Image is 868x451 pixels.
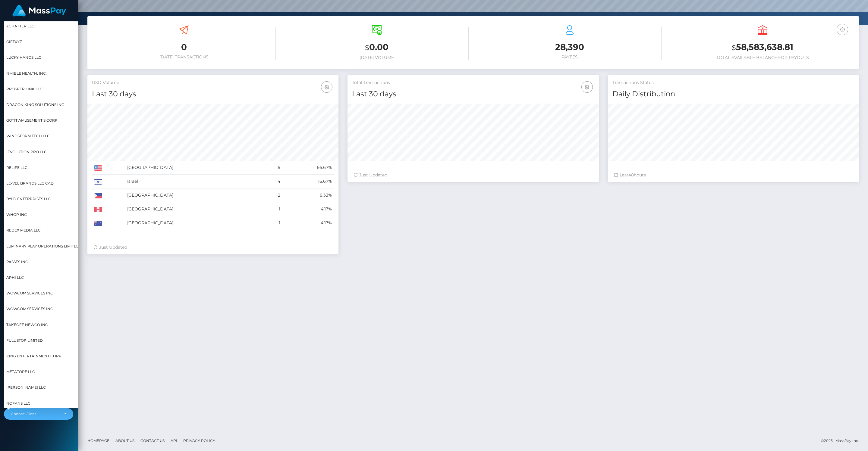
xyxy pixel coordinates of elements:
span: Whop Inc [6,211,27,219]
h6: Total Available Balance for Payouts [671,55,854,60]
h6: [DATE] Transactions [92,54,276,60]
h3: 0.00 [285,41,469,54]
div: Choose Client [11,412,59,416]
span: Windstorm Tech LLC [6,132,50,140]
a: About Us [113,436,137,445]
small: $ [732,43,736,52]
span: 48 [628,172,634,178]
span: XChatter LLC [6,22,34,30]
td: 8.33% [282,188,334,202]
td: 16 [260,161,282,175]
span: Dragon King Solutions Inc [6,101,64,109]
span: iEvolution Pro LLC [6,148,47,156]
div: Last hours [614,172,853,178]
img: US.png [94,165,102,171]
span: Passes Inc. [6,258,29,266]
td: [GEOGRAPHIC_DATA] [125,188,260,202]
td: 4.17% [282,216,334,230]
h3: 28,390 [478,41,662,53]
span: Le-Vel Brands LLC CAD [6,179,54,187]
img: AU.png [94,221,102,226]
span: Luminary Play Operations Limited [6,242,79,250]
div: © 2025 , MassPay Inc. [821,437,863,444]
td: Israel [125,175,260,188]
span: RELIFE LLC [6,164,27,172]
div: Just Updated [93,244,332,250]
img: IL.png [94,179,102,185]
td: 1 [260,216,282,230]
span: [PERSON_NAME] LLC [6,384,46,391]
h6: [DATE] Volume [285,55,469,60]
span: RedEx Media LLC [6,226,41,234]
span: APHI LLC [6,274,24,281]
span: Gotit Amusement S corp [6,117,58,124]
span: Prosper Link LLC [6,85,42,93]
h6: Payees [478,54,662,60]
a: Privacy Policy [181,436,218,445]
div: Just Updated [354,172,593,178]
span: Lucky Hands LLC [6,54,41,61]
td: 16.67% [282,175,334,188]
span: Takeoff Newco Inc [6,321,48,329]
h5: Total Transactions [352,80,594,86]
span: Nmible Health, Inc. [6,70,47,77]
h5: USD Volume [92,80,334,86]
h5: Transactions Status [612,80,854,86]
a: API [168,436,180,445]
button: Choose Client [4,408,73,420]
span: WOWCOM Services Inc [6,289,53,297]
span: GiftXYZ [6,38,22,46]
img: CA.png [94,207,102,212]
span: BYLD Enterprises LLC [6,195,51,203]
img: PH.png [94,193,102,198]
span: WOWCOM Services Inc [6,305,53,313]
h3: 0 [92,41,276,53]
h3: 58,583,638.81 [671,41,854,54]
td: 2 [260,188,282,202]
span: NoFans LLC [6,400,30,407]
td: [GEOGRAPHIC_DATA] [125,202,260,216]
h4: Last 30 days [92,89,334,99]
span: Metatope LLC [6,368,35,376]
td: 4 [260,175,282,188]
small: $ [365,43,369,52]
td: [GEOGRAPHIC_DATA] [125,216,260,230]
td: 4.17% [282,202,334,216]
span: King Entertainment Corp [6,352,61,360]
td: [GEOGRAPHIC_DATA] [125,161,260,175]
h4: Last 30 days [352,89,594,99]
img: MassPay Logo [12,5,66,17]
a: Contact Us [138,436,167,445]
a: Homepage [85,436,112,445]
h4: Daily Distribution [612,89,854,99]
td: 1 [260,202,282,216]
td: 66.67% [282,161,334,175]
span: Full Stop Limited [6,337,43,344]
